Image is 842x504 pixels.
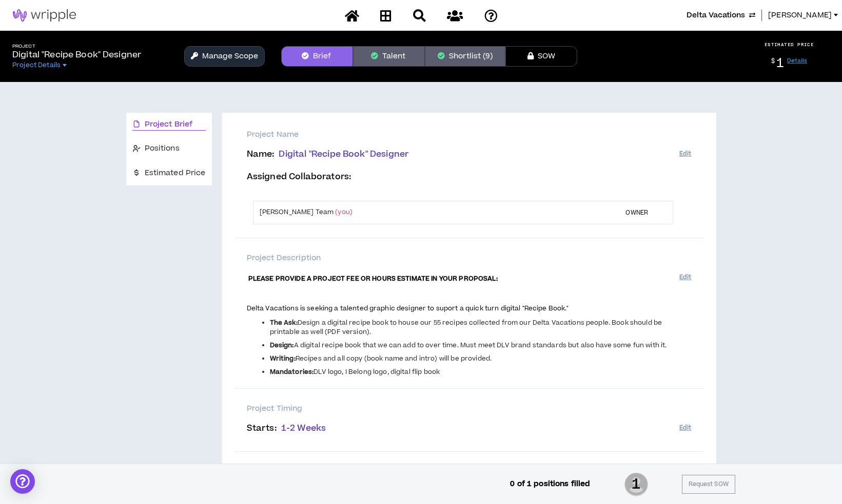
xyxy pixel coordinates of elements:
span: A digital recipe book that we can add to over time. Must meet DLV brand standards but also have s... [294,341,667,350]
span: DLV logo, I Belong logo, digital flip book [314,367,440,376]
sup: $ [771,57,775,66]
strong: The Ask: [270,318,298,327]
strong: Writing: [270,354,296,363]
span: Project Details [12,61,61,69]
button: Edit [679,269,691,286]
span: Delta Vacations is seeking a talented graphic designer to suport a quick turn digital "Recipe Book." [247,304,569,313]
span: [PERSON_NAME] [768,10,832,21]
td: [PERSON_NAME] Team [253,201,613,224]
button: Brief [281,46,353,67]
a: Details [787,57,807,65]
span: 1 [624,472,648,497]
span: Digital "Recipe Book" Designer [279,148,408,160]
button: Edit [679,145,691,162]
strong: Design: [270,341,294,350]
p: 0 of 1 positions filled [510,478,590,490]
span: Positions [145,143,180,154]
span: Estimated Price [145,167,206,179]
h5: Project [12,44,141,49]
span: Delta Vacations [687,10,745,21]
p: Project Timing [247,403,692,414]
button: Talent [353,46,425,67]
div: Open Intercom Messenger [10,469,35,494]
button: Manage Scope [184,46,265,67]
button: Request SOW [682,475,735,494]
p: Digital "Recipe Book" Designer [12,49,141,61]
button: Delta Vacations [687,10,755,21]
button: Edit [679,419,691,436]
p: Project Description [247,253,692,264]
strong: PLEASE PROVIDE A PROJECT FEE OR HOURS ESTIMATE IN YOUR PROPOSAL: [248,274,498,283]
p: Project Name [247,129,692,140]
span: 1-2 Weeks [281,422,326,434]
p: ESTIMATED PRICE [765,41,814,48]
span: (you) [335,207,353,217]
span: Design a digital recipe book to house our 55 recipes collected from our Delta Vacations people. B... [270,318,662,337]
p: Name : [247,150,679,159]
span: 1 [776,54,784,72]
button: Shortlist (9) [425,46,505,67]
span: Recipes and all copy (book name and intro) will be provided. [296,354,492,363]
strong: Mandatories: [270,367,314,376]
p: Starts : [247,424,679,433]
button: SOW [505,46,577,67]
span: Project Brief [145,119,193,130]
p: Assigned Collaborators : [247,172,679,182]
